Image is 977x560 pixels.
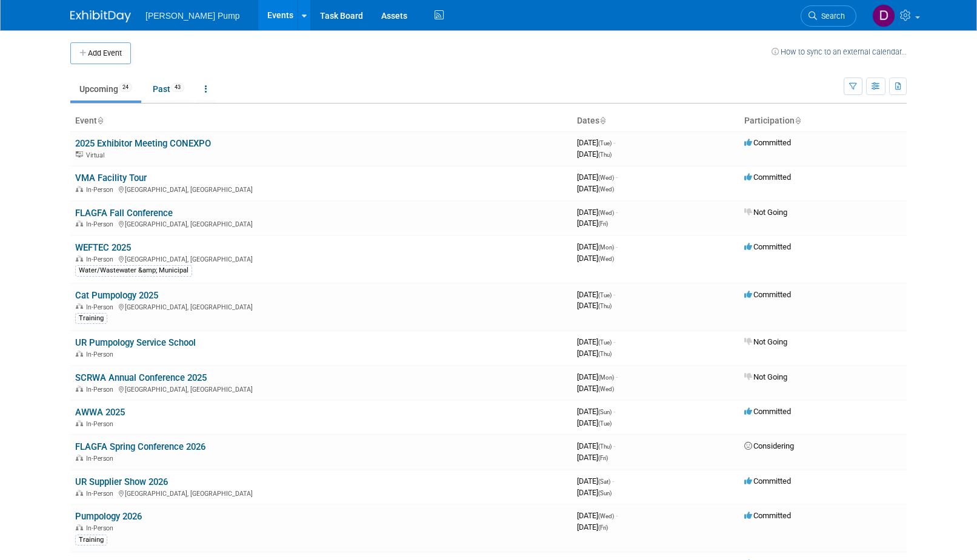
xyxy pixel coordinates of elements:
a: Sort by Participation Type [795,116,801,125]
span: (Mon) [598,374,614,381]
a: FLAGFA Spring Conference 2026 [75,441,205,452]
span: (Tue) [598,420,612,427]
span: [DATE] [577,301,612,310]
span: (Tue) [598,140,612,147]
span: [PERSON_NAME] Pump [145,11,240,21]
span: (Tue) [598,339,612,346]
span: [DATE] [577,372,618,381]
span: (Thu) [598,351,612,357]
span: [DATE] [577,138,615,147]
img: In-Person Event [76,490,83,496]
img: In-Person Event [76,186,83,192]
span: [DATE] [577,418,612,427]
span: [DATE] [577,219,608,228]
span: (Fri) [598,524,608,531]
a: VMA Facility Tour [75,173,147,183]
a: Pumpology 2026 [75,511,142,522]
span: 43 [171,83,184,92]
span: [DATE] [577,349,612,358]
span: - [613,407,615,416]
span: [DATE] [577,208,618,217]
th: Dates [572,111,739,131]
span: (Thu) [598,151,612,158]
a: Past43 [144,77,193,100]
div: [GEOGRAPHIC_DATA], [GEOGRAPHIC_DATA] [75,254,567,263]
img: In-Person Event [76,524,83,530]
span: (Wed) [598,513,614,519]
span: (Thu) [598,443,612,450]
img: In-Person Event [76,255,83,262]
span: (Fri) [598,455,608,461]
button: Add Event [70,42,131,64]
span: [DATE] [577,488,612,497]
span: In-Person [86,351,117,358]
div: Training [75,535,107,545]
div: [GEOGRAPHIC_DATA], [GEOGRAPHIC_DATA] [75,301,567,311]
div: Training [75,313,107,324]
span: - [613,138,615,147]
span: (Wed) [598,386,614,392]
span: In-Person [86,186,117,194]
img: In-Person Event [76,386,83,392]
span: Virtual [86,151,108,159]
div: [GEOGRAPHIC_DATA], [GEOGRAPHIC_DATA] [75,384,567,394]
span: - [616,511,618,520]
img: ExhibitDay [70,10,131,22]
span: Not Going [744,372,787,381]
a: UR Pumpology Service School [75,337,196,348]
a: UR Supplier Show 2026 [75,476,168,487]
div: [GEOGRAPHIC_DATA], [GEOGRAPHIC_DATA] [75,488,567,498]
span: Committed [744,173,791,182]
img: Virtual Event [76,151,83,157]
span: [DATE] [577,384,614,393]
span: In-Person [86,303,117,311]
span: (Sat) [598,478,610,485]
span: [DATE] [577,254,614,263]
img: In-Person Event [76,303,83,309]
span: [DATE] [577,184,614,193]
span: [DATE] [577,441,615,450]
span: Considering [744,441,794,450]
span: Not Going [744,337,787,346]
span: Committed [744,242,791,251]
img: David Perry [872,4,895,27]
span: - [616,372,618,381]
img: In-Person Event [76,220,83,226]
span: - [616,242,618,251]
span: [DATE] [577,242,618,251]
span: In-Person [86,386,117,394]
span: In-Person [86,524,117,532]
img: In-Person Event [76,351,83,357]
span: - [613,441,615,450]
span: (Fri) [598,220,608,227]
span: In-Person [86,455,117,463]
a: Search [801,5,856,27]
span: (Wed) [598,209,614,216]
th: Event [70,111,572,131]
span: - [613,337,615,346]
span: (Wed) [598,255,614,262]
span: (Wed) [598,186,614,193]
span: Committed [744,290,791,299]
a: FLAGFA Fall Conference [75,208,173,219]
span: In-Person [86,220,117,228]
div: Water/Wastewater &amp; Municipal [75,265,192,276]
span: - [616,173,618,182]
span: [DATE] [577,407,615,416]
th: Participation [739,111,907,131]
span: [DATE] [577,337,615,346]
a: Cat Pumpology 2025 [75,290,158,301]
span: - [616,208,618,217]
span: (Mon) [598,244,614,251]
span: [DATE] [577,511,618,520]
a: Sort by Start Date [599,116,605,125]
span: (Sun) [598,409,612,415]
a: 2025 Exhibitor Meeting CONEXPO [75,138,211,149]
a: AWWA 2025 [75,407,125,418]
span: In-Person [86,420,117,428]
span: Committed [744,476,791,486]
span: In-Person [86,255,117,263]
span: Committed [744,511,791,520]
span: Not Going [744,208,787,217]
span: [DATE] [577,150,612,159]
